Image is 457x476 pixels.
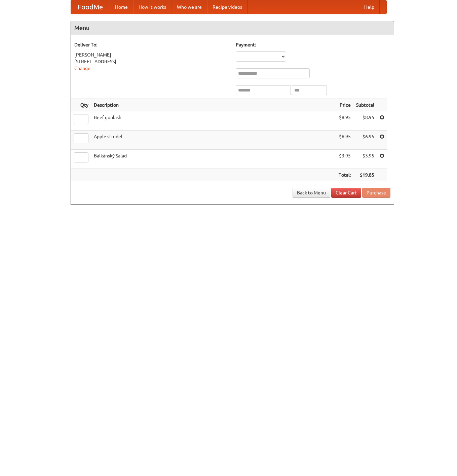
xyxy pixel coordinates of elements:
[353,99,377,111] th: Subtotal
[353,169,377,181] th: $19.85
[133,0,172,14] a: How it works
[172,0,207,14] a: Who we are
[293,188,330,198] a: Back to Menu
[236,41,390,48] h5: Payment:
[336,169,353,181] th: Total:
[74,66,90,71] a: Change
[336,99,353,111] th: Price
[359,0,380,14] a: Help
[331,188,361,198] a: Clear Cart
[207,0,247,14] a: Recipe videos
[71,99,91,111] th: Qty
[336,131,353,150] td: $6.95
[91,150,336,169] td: Balkánský Salad
[74,51,229,58] div: [PERSON_NAME]
[71,21,394,35] h4: Menu
[336,111,353,131] td: $8.95
[353,111,377,131] td: $8.95
[353,150,377,169] td: $3.95
[362,188,390,198] button: Purchase
[91,131,336,150] td: Apple strudel
[74,41,229,48] h5: Deliver To:
[91,99,336,111] th: Description
[336,150,353,169] td: $3.95
[71,0,110,14] a: FoodMe
[110,0,133,14] a: Home
[353,131,377,150] td: $6.95
[91,111,336,131] td: Beef goulash
[74,58,229,65] div: [STREET_ADDRESS]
